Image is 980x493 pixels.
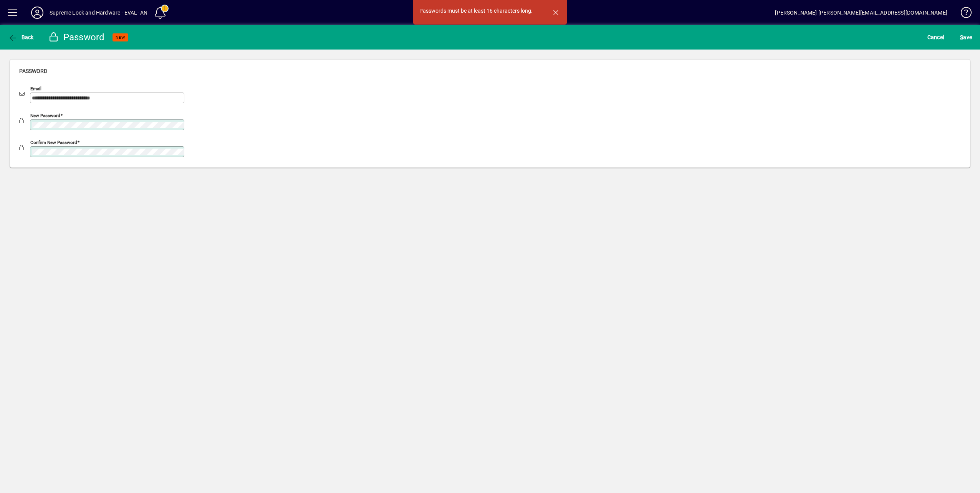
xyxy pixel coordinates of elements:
span: S [960,34,963,40]
button: Back [6,30,36,44]
mat-label: New password [30,113,60,118]
span: Cancel [927,31,944,43]
span: ave [960,31,972,43]
div: Password [48,31,105,43]
button: Save [958,30,974,44]
span: Password [19,68,47,74]
mat-label: Confirm new password [30,140,77,145]
mat-label: Email [30,86,41,91]
div: [PERSON_NAME] [PERSON_NAME][EMAIL_ADDRESS][DOMAIN_NAME] [775,7,947,19]
button: Profile [25,6,50,20]
button: Cancel [925,30,946,44]
div: Supreme Lock and Hardware - EVAL- AN [50,7,147,19]
span: Back [8,34,34,40]
a: Knowledge Base [955,2,970,26]
span: NEW [116,35,125,40]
